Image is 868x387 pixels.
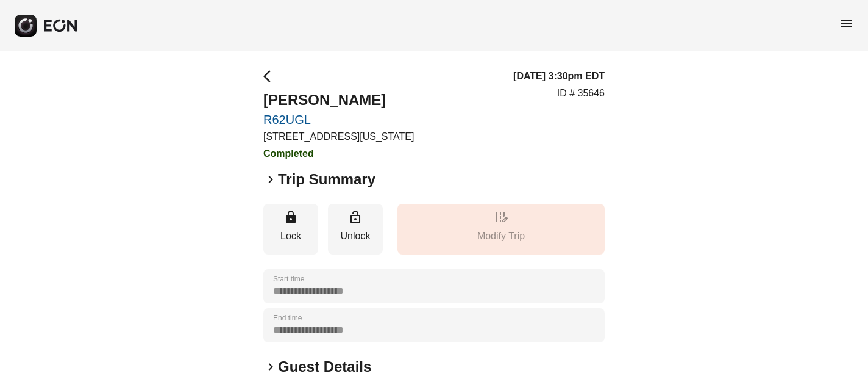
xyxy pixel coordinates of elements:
[278,170,375,189] h2: Trip Summary
[283,210,298,225] span: lock
[263,129,414,144] p: [STREET_ADDRESS][US_STATE]
[263,90,414,110] h2: [PERSON_NAME]
[513,69,605,84] h3: [DATE] 3:30pm EDT
[328,204,383,255] button: Unlock
[263,112,414,127] a: R62UGL
[263,146,414,161] h3: Completed
[263,69,278,84] span: arrow_back_ios
[263,204,318,255] button: Lock
[839,16,853,31] span: menu
[263,360,278,374] span: keyboard_arrow_right
[278,357,371,377] h2: Guest Details
[269,229,312,244] p: Lock
[263,172,278,187] span: keyboard_arrow_right
[348,210,363,225] span: lock_open
[334,229,377,244] p: Unlock
[557,86,605,101] p: ID # 35646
